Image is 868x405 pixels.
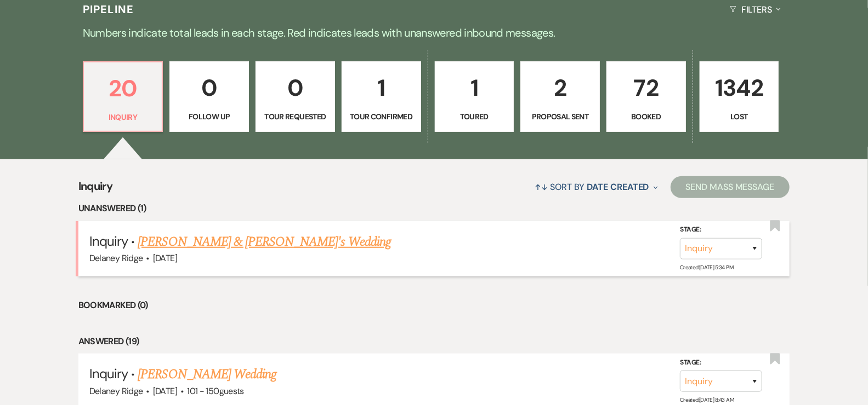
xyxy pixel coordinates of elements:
[78,178,113,201] span: Inquiry
[78,334,790,349] li: Answered (19)
[169,61,249,132] a: 0Follow Up
[442,70,507,106] p: 1
[535,181,548,193] span: ↑↓
[700,61,779,132] a: 1342Lost
[530,172,662,201] button: Sort By Date Created
[138,364,276,384] a: [PERSON_NAME] Wedding
[707,70,772,106] p: 1342
[89,233,128,250] span: Inquiry
[527,111,593,123] p: Proposal Sent
[527,70,593,106] p: 2
[680,264,733,271] span: Created: [DATE] 5:34 PM
[263,111,328,123] p: Tour Requested
[90,70,156,107] p: 20
[78,201,790,216] li: Unanswered (1)
[138,232,391,252] a: [PERSON_NAME] & [PERSON_NAME]'s Wedding
[263,70,328,106] p: 0
[39,24,829,42] p: Numbers indicate total leads in each stage. Red indicates leads with unanswered inbound messages.
[435,61,514,132] a: 1Toured
[89,252,143,264] span: Delaney Ridge
[707,111,772,123] p: Lost
[442,111,507,123] p: Toured
[83,61,163,132] a: 20Inquiry
[671,176,790,198] button: Send Mass Message
[83,2,134,17] h3: Pipeline
[680,396,734,403] span: Created: [DATE] 8:43 AM
[187,385,243,397] span: 101 - 150 guests
[177,111,242,123] p: Follow Up
[614,111,679,123] p: Booked
[89,385,143,397] span: Delaney Ridge
[153,252,177,264] span: [DATE]
[680,224,762,236] label: Stage:
[153,385,177,397] span: [DATE]
[349,111,414,123] p: Tour Confirmed
[349,70,414,106] p: 1
[177,70,242,106] p: 0
[256,61,335,132] a: 0Tour Requested
[520,61,600,132] a: 2Proposal Sent
[342,61,421,132] a: 1Tour Confirmed
[587,181,649,193] span: Date Created
[78,298,790,313] li: Bookmarked (0)
[680,357,762,369] label: Stage:
[614,70,679,106] p: 72
[90,111,156,123] p: Inquiry
[606,61,686,132] a: 72Booked
[89,365,128,382] span: Inquiry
